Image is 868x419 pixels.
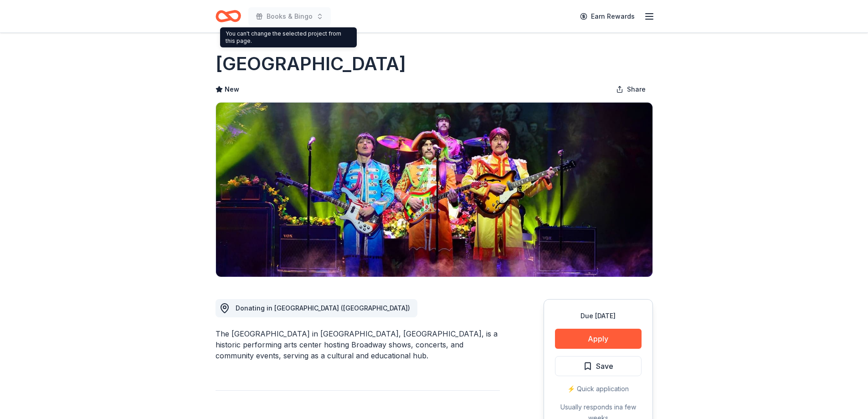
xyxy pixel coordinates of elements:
h1: [GEOGRAPHIC_DATA] [216,51,406,77]
button: Apply [555,329,642,349]
div: Due [DATE] [555,310,642,321]
button: Books & Bingo [248,7,331,26]
a: Earn Rewards [575,8,640,25]
span: Donating in [GEOGRAPHIC_DATA] ([GEOGRAPHIC_DATA]) [236,304,410,312]
span: Save [596,360,613,372]
div: You can't change the selected project from this page. [220,27,357,47]
a: Home [216,5,241,27]
span: Share [627,84,646,95]
img: Image for Palace Theater [216,103,652,277]
button: Share [609,80,653,98]
span: New [225,84,239,95]
span: Books & Bingo [267,11,313,22]
div: ⚡️ Quick application [555,383,642,394]
div: The [GEOGRAPHIC_DATA] in [GEOGRAPHIC_DATA], [GEOGRAPHIC_DATA], is a historic performing arts cent... [216,328,500,361]
button: Save [555,356,642,376]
